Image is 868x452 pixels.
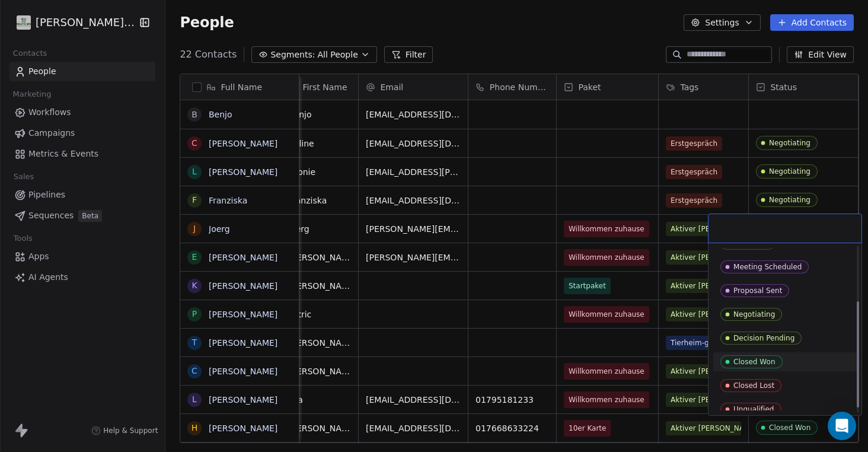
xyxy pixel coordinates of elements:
div: Meeting Scheduled [733,263,802,271]
div: Decision Pending [733,334,794,342]
div: Negotiating [733,310,775,319]
div: Suggestions [713,163,857,419]
div: Closed Won [733,358,776,366]
div: Closed Lost [733,381,774,390]
div: Unqualified [733,405,774,413]
div: Proposal Sent [733,287,782,295]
